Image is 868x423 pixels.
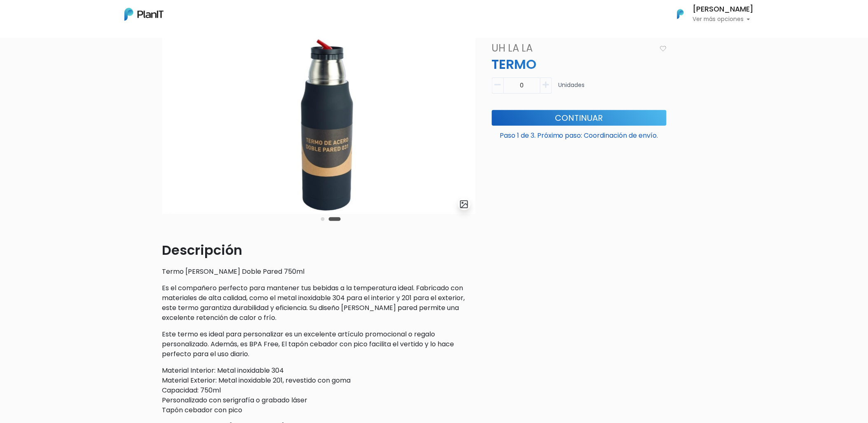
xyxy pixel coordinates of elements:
p: Material Interior: Metal inoxidable 304 Material Exterior: Metal inoxidable 201, revestido con go... [162,366,475,415]
button: Carousel Page 2 (Current Slide) [329,217,341,221]
p: Ver más opciones [693,16,754,22]
div: Carousel Pagination [319,214,343,224]
button: Continuar [492,110,667,125]
img: PlanIt Logo [124,8,164,21]
p: Unidades [559,80,585,96]
div: ¿Necesitás ayuda? [42,8,119,24]
p: Este termo es ideal para personalizar es un excelente artículo promocional o regalo personalizado... [162,329,475,359]
p: Paso 1 de 3. Próximo paso: Coordinación de envío. [492,127,667,140]
img: Lunchera_1__1___copia_-Photoroom__91_.jpg [171,36,484,214]
h6: [PERSON_NAME] [693,6,754,13]
h4: Uh La La [487,42,656,54]
button: Carousel Page 1 [321,217,325,221]
p: Termo [PERSON_NAME] Doble Pared 750ml [162,267,475,277]
p: Descripción [162,240,475,260]
img: heart_icon [660,46,667,52]
img: gallery-light [459,200,469,209]
img: PlanIt Logo [671,5,690,23]
button: PlanIt Logo [PERSON_NAME] Ver más opciones [667,3,754,25]
p: TERMO [487,54,671,74]
p: Es el compañero perfecto para mantener tus bebidas a la temperatura ideal. Fabricado con material... [162,283,475,323]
